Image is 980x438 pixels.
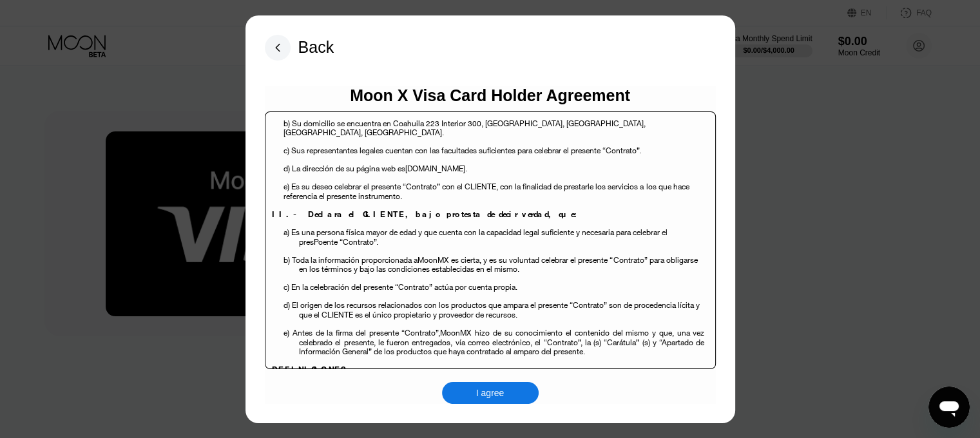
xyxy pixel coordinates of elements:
span: ) Sus representantes legales cuentan con las facultades suficientes para celebrar el presente “Co... [287,145,641,156]
span: b) Toda la información proporcionada a [283,254,418,265]
div: I agree [476,387,504,399]
span: c) En la celebración del presente “Contrato” actúa por cuenta propia. [283,281,517,292]
span: DEFINICIONES [272,364,349,375]
span: II.- Declara el CLIENTE, bajo protesta de decir verdad, que: [272,209,579,220]
span: [DOMAIN_NAME]. [405,163,467,174]
span: ) La dirección de su página web es [288,163,405,174]
span: , [GEOGRAPHIC_DATA], [GEOGRAPHIC_DATA]. [283,118,646,138]
span: a) Es una persona física mayor de edad y que cuenta con la capacidad legal suficiente y necesaria... [283,227,668,247]
div: Back [298,38,334,57]
span: b) Su domicilio se encuentra en [283,118,391,129]
span: e [283,181,287,192]
span: hizo de su conocimiento el contenido del mismo y que, una vez celebrado el presente, le fueron en... [299,327,704,357]
span: d) El origen de los recursos relacionados con los productos que ampara el presente “Contrato” son... [283,300,700,320]
span: MoonMX [418,254,448,265]
span: d [283,163,288,174]
span: s a [634,181,644,192]
span: MoonMX [440,327,471,338]
iframe: Кнопка запуска окна обмена сообщениями [928,386,970,428]
span: c [283,145,287,156]
span: ) Es su deseo celebrar el presente “Contrato” con el CLIENTE, con la finalidad de prestarle los s... [287,181,634,192]
span: es cierta, y es su voluntad celebrar el presente “Contrato” para obligarse en los términos y bajo... [299,254,698,275]
div: Moon X Visa Card Holder Agreement [350,86,630,105]
div: Back [265,35,334,61]
span: Coahuila 223 Interior 300, [GEOGRAPHIC_DATA], [GEOGRAPHIC_DATA] [393,118,644,129]
div: I agree [442,382,539,404]
span: e) Antes de la firma del presente “Contrato”, [283,327,440,338]
span: los que hace referencia el presente instrumento. [283,181,689,202]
